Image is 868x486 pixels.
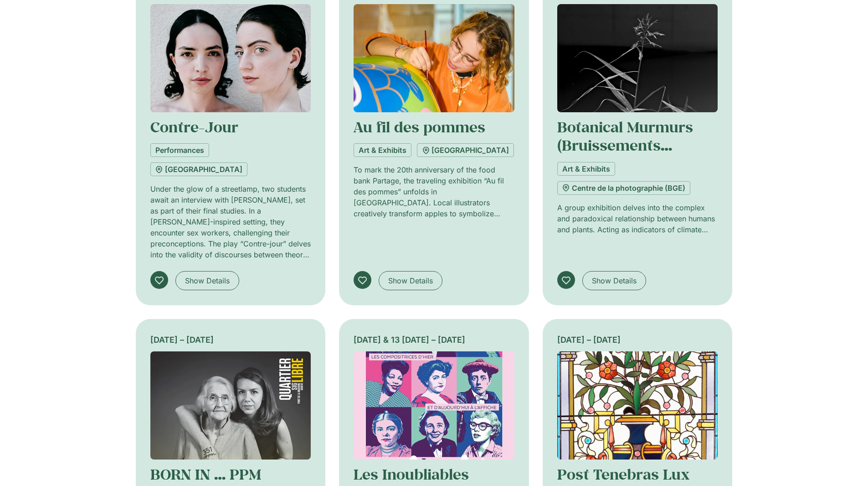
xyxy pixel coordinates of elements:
[354,117,485,136] a: Au fil des pommes
[557,334,718,346] div: [DATE] – [DATE]
[150,143,209,157] a: Performances
[557,4,718,112] img: Coolturalia - Botanical murmurs
[354,143,411,157] a: Art & Exhibits
[557,181,690,195] a: Centre de la photographie (BGE)
[557,202,718,235] p: A group exhibition delves into the complex and paradoxical relationship between humans and plants...
[175,271,239,290] a: Show Details
[150,183,311,260] p: Under the glow of a streetlamp, two students await an interview with [PERSON_NAME], set as part o...
[379,271,442,290] a: Show Details
[557,117,693,173] a: Botanical Murmurs (Bruissements vegetaux)
[557,162,615,176] a: Art & Exhibits
[150,351,311,460] img: Coolturalia - BORN IN … PPM
[354,4,514,112] img: Coolturalia - Au fil des pommes
[354,164,514,219] p: To mark the 20th anniversary of the food bank Partage, the traveling exhibition “Au fil des pomme...
[150,334,311,346] div: [DATE] – [DATE]
[592,275,637,286] span: Show Details
[354,334,514,346] div: [DATE] & 13 [DATE] – [DATE]
[582,271,646,290] a: Show Details
[150,465,261,484] a: BORN IN … PPM
[150,162,247,176] a: [GEOGRAPHIC_DATA]
[388,275,433,286] span: Show Details
[417,143,514,157] a: [GEOGRAPHIC_DATA]
[185,275,230,286] span: Show Details
[150,4,311,112] img: Coolturalia - CONTRE-JOUR
[150,117,238,136] a: Contre-Jour
[557,465,690,484] a: Post Tenebras Lux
